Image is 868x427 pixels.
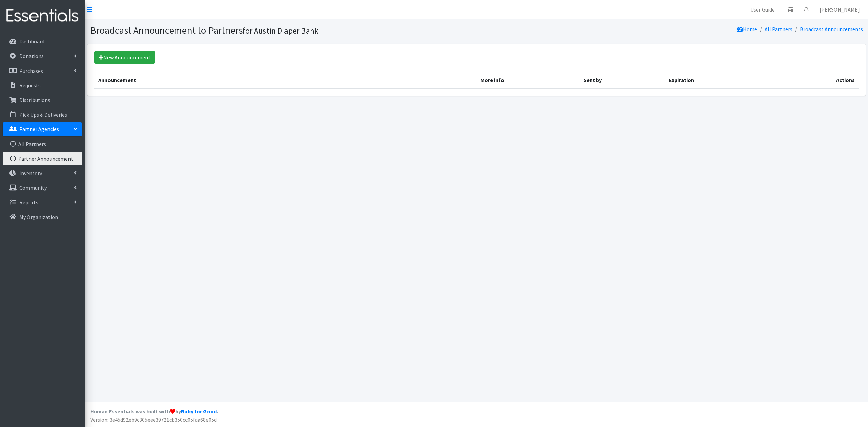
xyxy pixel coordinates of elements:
[3,79,82,92] a: Requests
[3,108,82,121] a: Pick Ups & Deliveries
[3,196,82,209] a: Reports
[90,24,474,36] h1: Broadcast Announcement to Partners
[814,3,865,16] a: [PERSON_NAME]
[181,408,217,415] a: Ruby for Good
[19,170,42,177] p: Inventory
[19,38,44,45] p: Dashboard
[737,26,757,33] a: Home
[800,26,863,33] a: Broadcast Announcements
[3,4,82,27] img: HumanEssentials
[19,126,59,133] p: Partner Agencies
[3,64,82,78] a: Purchases
[3,122,82,136] a: Partner Agencies
[3,181,82,195] a: Community
[3,35,82,48] a: Dashboard
[665,72,772,88] th: Expiration
[90,408,218,415] strong: Human Essentials was built with by .
[772,72,859,88] th: Actions
[90,416,217,423] span: Version: 3e45d92eb9c305eee39721cb350cc05faa68e05d
[476,72,579,88] th: More info
[19,82,41,89] p: Requests
[3,93,82,107] a: Distributions
[765,26,792,33] a: All Partners
[745,3,780,16] a: User Guide
[3,210,82,224] a: My Organization
[19,184,47,191] p: Community
[579,72,665,88] th: Sent by
[19,111,67,118] p: Pick Ups & Deliveries
[94,51,155,64] a: New Announcement
[19,53,44,59] p: Donations
[19,213,58,220] p: My Organization
[243,26,318,36] small: for Austin Diaper Bank
[3,137,82,151] a: All Partners
[3,166,82,180] a: Inventory
[19,67,43,74] p: Purchases
[3,49,82,63] a: Donations
[3,152,82,165] a: Partner Announcement
[19,199,38,206] p: Reports
[19,97,50,103] p: Distributions
[94,72,477,88] th: Announcement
